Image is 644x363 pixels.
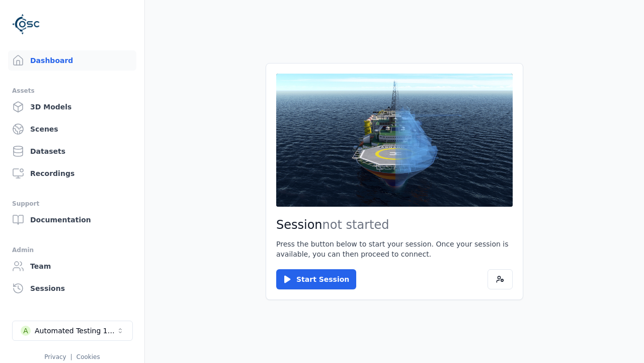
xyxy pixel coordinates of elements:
a: Datasets [8,141,136,161]
a: Scenes [8,119,136,139]
a: Cookies [76,353,100,360]
a: Team [8,256,136,276]
span: | [70,353,72,360]
a: 3D Models [8,97,136,117]
div: Support [12,198,132,210]
div: Automated Testing 1 - Playwright [35,326,116,336]
h2: Session [276,217,513,233]
a: Privacy [44,353,66,360]
p: Press the button below to start your session. Once your session is available, you can then procee... [276,239,513,259]
a: Recordings [8,163,136,184]
a: Dashboard [8,50,136,71]
a: Documentation [8,210,136,230]
button: Select a workspace [12,321,133,341]
div: Admin [12,244,132,256]
img: Logo [12,10,40,38]
div: Assets [12,85,132,97]
div: A [21,326,31,336]
a: Sessions [8,278,136,298]
button: Start Session [276,269,356,289]
span: not started [323,218,389,232]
